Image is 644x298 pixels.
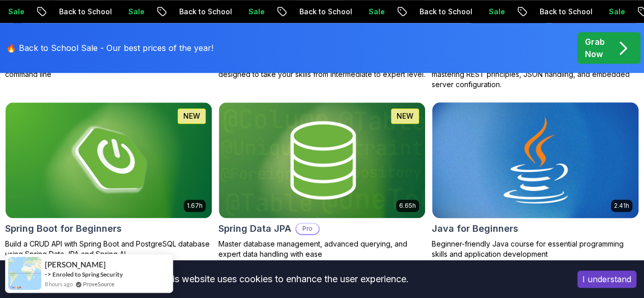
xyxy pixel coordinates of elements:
[577,270,636,288] button: Accept cookies
[6,42,213,54] p: 🔥 Back to School Sale - Our best prices of the year!
[503,7,573,17] p: Back to School
[5,102,212,259] a: Spring Boot for Beginners card1.67hNEWSpring Boot for BeginnersBuild a CRUD API with Spring Boot ...
[585,36,605,60] p: Grab Now
[45,280,73,288] span: 8 hours ago
[183,111,200,121] p: NEW
[397,111,413,121] p: NEW
[45,270,51,278] span: ->
[8,268,562,290] div: This website uses cookies to enhance the user experience.
[218,239,426,259] p: Master database management, advanced querying, and expert data handling with ease
[614,202,629,210] p: 2.41h
[218,222,291,236] h2: Spring Data JPA
[427,99,643,221] img: Java for Beginners card
[263,7,332,17] p: Back to School
[52,270,123,279] a: Enroled to Spring Security
[6,102,212,218] img: Spring Boot for Beginners card
[383,7,453,17] p: Back to School
[573,7,605,17] p: Sale
[45,260,106,269] span: [PERSON_NAME]
[143,7,212,17] p: Back to School
[187,202,203,210] p: 1.67h
[92,7,125,17] p: Sale
[8,257,41,290] img: provesource social proof notification image
[296,224,319,234] p: Pro
[219,102,425,218] img: Spring Data JPA card
[83,280,115,288] a: ProveSource
[453,7,485,17] p: Sale
[5,222,122,236] h2: Spring Boot for Beginners
[212,7,245,17] p: Sale
[432,59,639,90] p: Learn to build robust, scalable APIs with Spring Boot, mastering REST principles, JSON handling, ...
[399,202,416,210] p: 6.65h
[218,102,426,259] a: Spring Data JPA card6.65hNEWSpring Data JPAProMaster database management, advanced querying, and ...
[432,239,639,259] p: Beginner-friendly Java course for essential programming skills and application development
[23,7,92,17] p: Back to School
[432,102,639,259] a: Java for Beginners card2.41hJava for BeginnersBeginner-friendly Java course for essential program...
[432,222,518,236] h2: Java for Beginners
[332,7,365,17] p: Sale
[5,239,212,259] p: Build a CRUD API with Spring Boot and PostgreSQL database using Spring Data JPA and Spring AI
